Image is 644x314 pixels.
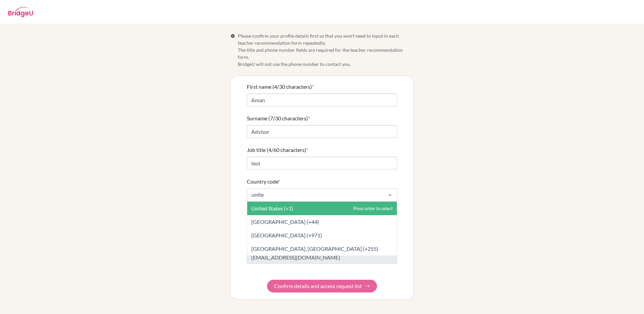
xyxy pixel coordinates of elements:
[251,232,322,238] span: [GEOGRAPHIC_DATA] (+971)
[238,32,414,68] span: Please confirm your profile details first so that you won’t need to input in each teacher recomme...
[247,157,397,169] input: Enter your job title
[247,125,397,138] input: Enter your surname
[247,83,314,91] label: First name (4/30 characters)
[247,93,397,106] input: Enter your first name
[230,34,235,38] span: Info
[251,205,293,211] span: United States (+1)
[251,245,378,252] span: [GEOGRAPHIC_DATA], [GEOGRAPHIC_DATA] (+255)
[247,146,308,154] label: Job title (4/60 characters)
[251,219,319,225] span: [GEOGRAPHIC_DATA] (+44)
[247,178,280,186] label: Country code
[8,7,33,17] img: BridgeU logo
[250,191,383,198] input: Select a code
[247,114,310,122] label: Surname (7/30 characters)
